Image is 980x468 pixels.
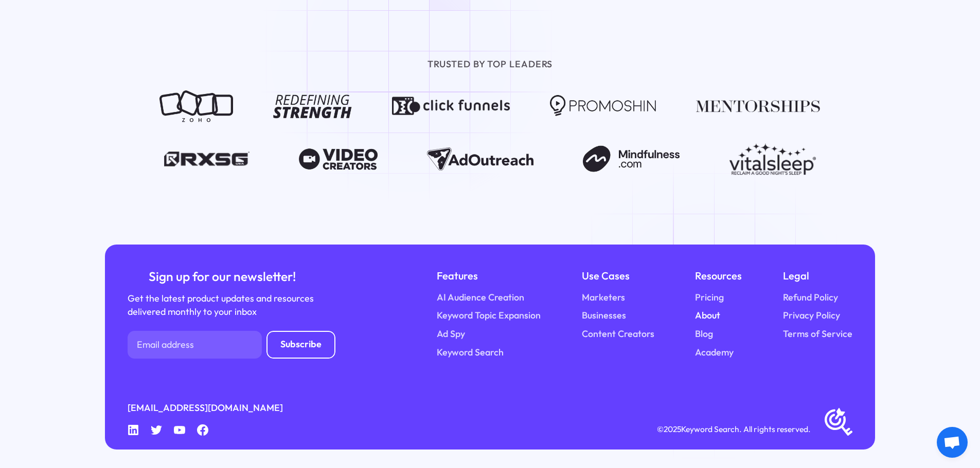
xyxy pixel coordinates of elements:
[583,143,680,175] img: Mindfulness.com
[437,268,541,284] div: Features
[582,291,625,305] a: Marketers
[427,143,533,175] img: Ad Outreach
[695,346,734,360] a: Academy
[582,327,654,341] a: Content Creators
[695,309,720,323] a: About
[550,90,656,122] img: Promoshin
[783,309,840,323] a: Privacy Policy
[299,143,377,175] img: Video Creators
[729,143,816,175] img: Vitalsleep
[128,401,283,415] a: [EMAIL_ADDRESS][DOMAIN_NAME]
[273,90,351,122] img: Redefining Strength
[437,327,465,341] a: Ad Spy
[695,327,713,341] a: Blog
[128,268,317,285] div: Sign up for our newsletter!
[392,90,510,122] img: Click Funnels
[937,427,968,458] a: Open chat
[128,331,335,359] form: Newsletter Form
[783,268,852,284] div: Legal
[695,268,742,284] div: Resources
[437,309,541,323] a: Keyword Topic Expansion
[696,90,821,122] img: Mentorships
[437,346,504,360] a: Keyword Search
[164,143,250,175] img: RXSG
[783,327,852,341] a: Terms of Service
[266,331,335,359] input: Subscribe
[783,291,838,305] a: Refund Policy
[695,291,724,305] a: Pricing
[582,309,626,323] a: Businesses
[664,424,681,434] span: 2025
[159,90,234,122] img: Zoho
[128,292,317,320] div: Get the latest product updates and resources delivered monthly to your inbox
[128,331,262,359] input: Email address
[657,423,811,436] div: © Keyword Search. All rights reserved.
[213,58,767,71] div: TRUSTED BY TOP LEADERS
[437,291,524,305] a: AI Audience Creation
[582,268,654,284] div: Use Cases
